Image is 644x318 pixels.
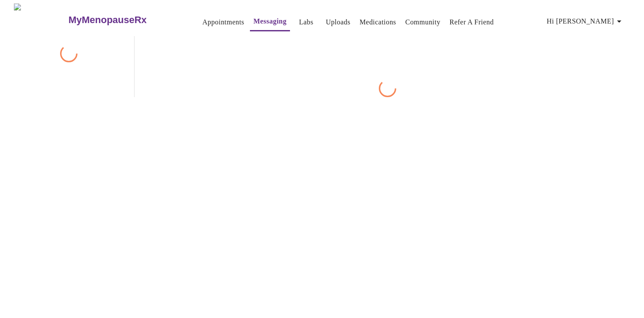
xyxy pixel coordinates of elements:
[202,16,244,28] a: Appointments
[299,16,314,28] a: Labs
[356,14,400,31] button: Medications
[543,13,628,30] button: Hi [PERSON_NAME]
[446,14,497,31] button: Refer a Friend
[326,16,351,28] a: Uploads
[402,14,444,31] button: Community
[547,15,624,27] span: Hi [PERSON_NAME]
[405,16,441,28] a: Community
[199,14,248,31] button: Appointments
[322,14,354,31] button: Uploads
[68,14,147,26] h3: MyMenopauseRx
[250,13,290,31] button: Messaging
[14,3,67,36] img: MyMenopauseRx Logo
[253,15,287,27] a: Messaging
[360,16,396,28] a: Medications
[292,14,320,31] button: Labs
[449,16,494,28] a: Refer a Friend
[67,5,182,35] a: MyMenopauseRx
